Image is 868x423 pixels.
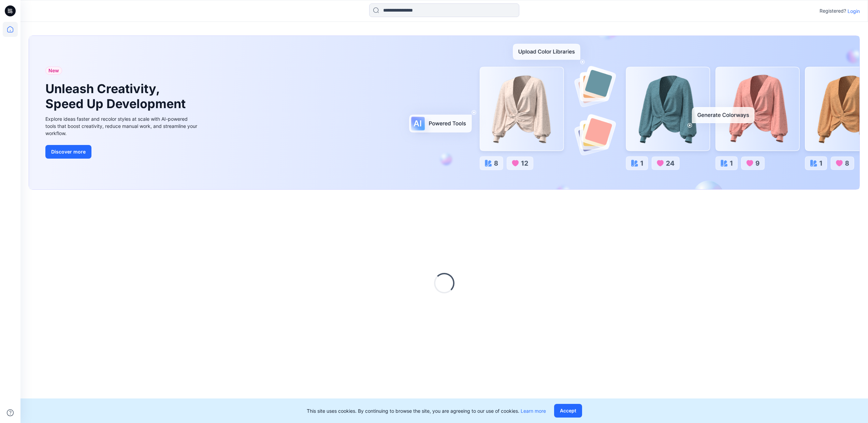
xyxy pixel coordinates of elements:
[45,145,199,159] a: Discover more
[848,8,860,15] p: Login
[521,408,546,414] a: Learn more
[45,82,189,111] h1: Unleash Creativity, Speed Up Development
[45,145,91,159] button: Discover more
[45,115,199,137] div: Explore ideas faster and recolor styles at scale with AI-powered tools that boost creativity, red...
[554,404,582,418] button: Accept
[48,67,59,75] span: New
[307,407,546,414] p: This site uses cookies. By continuing to browse the site, you are agreeing to our use of cookies.
[820,7,846,15] p: Registered?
